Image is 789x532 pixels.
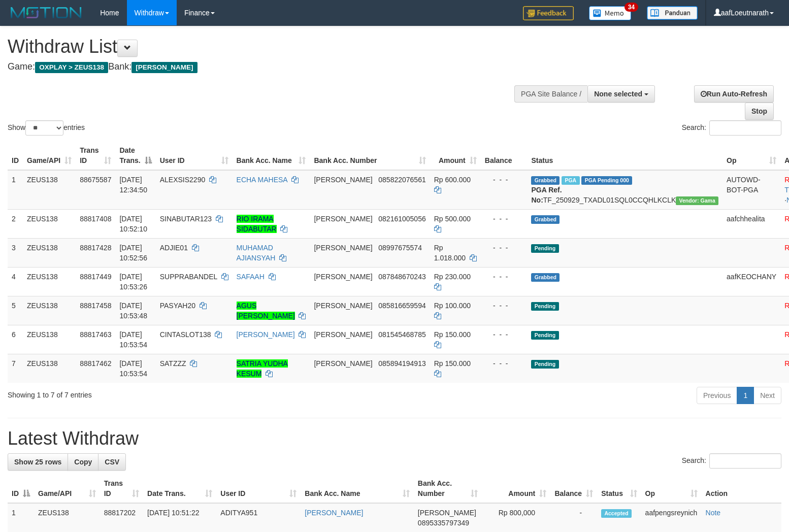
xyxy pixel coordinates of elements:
[434,176,471,184] span: Rp 600.000
[722,267,780,296] td: aafKEOCHANY
[8,386,321,400] div: Showing 1 to 7 of 7 entries
[531,215,560,224] span: Grabbed
[624,3,638,12] span: 34
[378,359,425,368] span: Copy 085894194913 to clipboard
[23,354,76,383] td: ZEUS138
[434,302,471,310] span: Rp 100.000
[34,474,100,503] th: Game/API: activate to sort column ascending
[641,474,702,503] th: Op: activate to sort column ascending
[237,359,288,378] a: SATRIA YUDHA KESUM
[378,302,425,310] span: Copy 085816659594 to clipboard
[23,267,76,296] td: ZEUS138
[305,509,363,517] a: [PERSON_NAME]
[74,458,92,466] span: Copy
[485,243,523,253] div: - - -
[722,141,780,170] th: Op: activate to sort column ascending
[301,474,414,503] th: Bank Acc. Name: activate to sort column ascending
[8,325,23,354] td: 6
[23,238,76,267] td: ZEUS138
[485,358,523,369] div: - - -
[98,453,126,471] a: CSV
[8,209,23,238] td: 2
[434,359,471,368] span: Rp 150.000
[482,474,551,503] th: Amount: activate to sort column ascending
[23,141,76,170] th: Game/API: activate to sort column ascending
[378,244,422,252] span: Copy 08997675574 to clipboard
[237,244,276,262] a: MUHAMAD AJIANSYAH
[378,273,425,281] span: Copy 087848670243 to clipboard
[531,186,562,204] b: PGA Ref. No:
[378,215,425,223] span: Copy 082161005056 to clipboard
[589,6,632,20] img: Button%20Memo.svg
[531,331,558,340] span: Pending
[160,244,188,252] span: ADJIE01
[119,359,147,378] span: [DATE] 10:53:54
[237,176,287,184] a: ECHA MAHESA
[14,458,61,466] span: Show 25 rows
[160,273,217,281] span: SUPPRABANDEL
[485,214,523,224] div: - - -
[481,141,528,170] th: Balance
[115,141,155,170] th: Date Trans.: activate to sort column descending
[237,302,295,320] a: AGUS [PERSON_NAME]
[310,141,430,170] th: Bank Acc. Number: activate to sort column ascending
[35,62,108,73] span: OXPLAY > ZEUS138
[76,141,115,170] th: Trans ID: activate to sort column ascending
[156,141,233,170] th: User ID: activate to sort column ascending
[8,5,85,20] img: MOTION_logo.png
[80,273,111,281] span: 88817449
[485,272,523,282] div: - - -
[119,273,147,291] span: [DATE] 10:53:26
[418,519,469,527] span: Copy 0895335797349 to clipboard
[314,359,372,368] span: [PERSON_NAME]
[562,176,579,185] span: Marked by aafpengsreynich
[531,273,560,282] span: Grabbed
[314,244,372,252] span: [PERSON_NAME]
[23,209,76,238] td: ZEUS138
[314,273,372,281] span: [PERSON_NAME]
[597,474,641,503] th: Status: activate to sort column ascending
[314,302,372,310] span: [PERSON_NAME]
[531,360,558,369] span: Pending
[434,273,471,281] span: Rp 230.000
[485,329,523,340] div: - - -
[485,301,523,311] div: - - -
[601,509,632,518] span: Accepted
[143,474,216,503] th: Date Trans.: activate to sort column ascending
[581,176,632,185] span: PGA Pending
[160,302,195,310] span: PASYAH20
[587,85,655,103] button: None selected
[706,509,721,517] a: Note
[682,453,781,469] label: Search:
[233,141,310,170] th: Bank Acc. Name: activate to sort column ascending
[8,238,23,267] td: 3
[682,120,781,136] label: Search:
[8,474,34,503] th: ID: activate to sort column descending
[434,215,471,223] span: Rp 500.000
[418,509,476,517] span: [PERSON_NAME]
[709,120,781,136] input: Search:
[430,141,481,170] th: Amount: activate to sort column ascending
[80,302,111,310] span: 88817458
[531,176,560,185] span: Grabbed
[131,62,197,73] span: [PERSON_NAME]
[8,170,23,210] td: 1
[314,215,372,223] span: [PERSON_NAME]
[550,474,597,503] th: Balance: activate to sort column ascending
[160,330,211,339] span: CINTASLOT138
[594,90,642,98] span: None selected
[237,273,265,281] a: SAFAAH
[531,244,558,253] span: Pending
[527,141,722,170] th: Status
[100,474,143,503] th: Trans ID: activate to sort column ascending
[702,474,781,503] th: Action
[80,359,111,368] span: 88817462
[314,330,372,339] span: [PERSON_NAME]
[676,196,718,205] span: Vendor URL: https://trx31.1velocity.biz
[527,170,722,210] td: TF_250929_TXADL01SQL0CCQHLKCLK
[514,85,587,103] div: PGA Site Balance /
[434,244,466,262] span: Rp 1.018.000
[237,330,295,339] a: [PERSON_NAME]
[237,215,277,233] a: RIO IRAMA SIDABUTAR
[523,6,574,20] img: Feedback.jpg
